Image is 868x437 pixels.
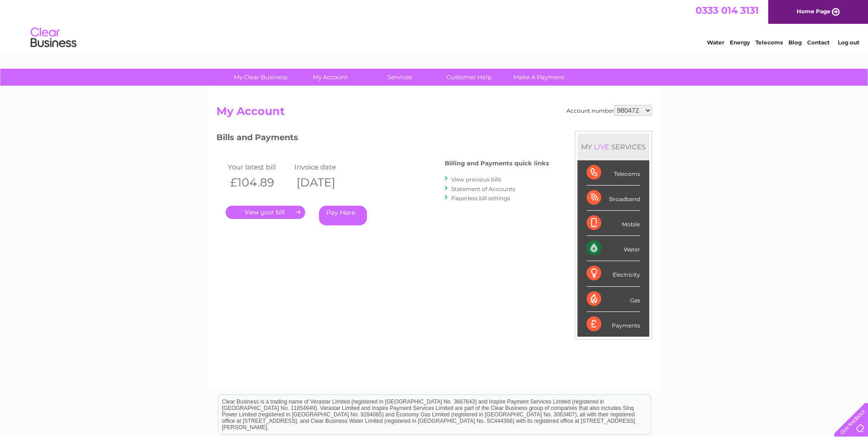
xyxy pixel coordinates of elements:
[730,39,750,46] a: Energy
[431,69,507,86] a: Customer Help
[216,131,549,147] h3: Bills and Payments
[587,160,640,186] div: Telecoms
[587,186,640,211] div: Broadband
[216,105,652,122] h2: My Account
[566,105,652,116] div: Account number
[587,312,640,337] div: Payments
[362,69,437,86] a: Services
[451,186,515,192] a: Statement of Accounts
[223,69,298,86] a: My Clear Business
[292,69,368,86] a: My Account
[445,160,549,167] h4: Billing and Payments quick links
[587,211,640,236] div: Mobile
[226,161,292,173] td: Your latest bill
[30,24,77,52] img: logo.png
[451,195,510,202] a: Paperless bill settings
[587,236,640,261] div: Water
[292,161,358,173] td: Invoice date
[587,287,640,312] div: Gas
[577,134,649,160] div: MY SERVICES
[707,39,724,46] a: Water
[292,173,358,192] th: [DATE]
[451,176,501,183] a: View previous bills
[501,69,577,86] a: Make A Payment
[218,5,651,44] div: Clear Business is a trading name of Verastar Limited (registered in [GEOGRAPHIC_DATA] No. 3667643...
[226,173,292,192] th: £104.89
[587,261,640,286] div: Electricity
[807,39,830,46] a: Contact
[838,39,859,46] a: Log out
[755,39,783,46] a: Telecoms
[592,142,611,151] div: LIVE
[695,5,759,16] a: 0333 014 3131
[319,206,367,225] a: Pay Here
[788,39,802,46] a: Blog
[226,206,305,219] a: .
